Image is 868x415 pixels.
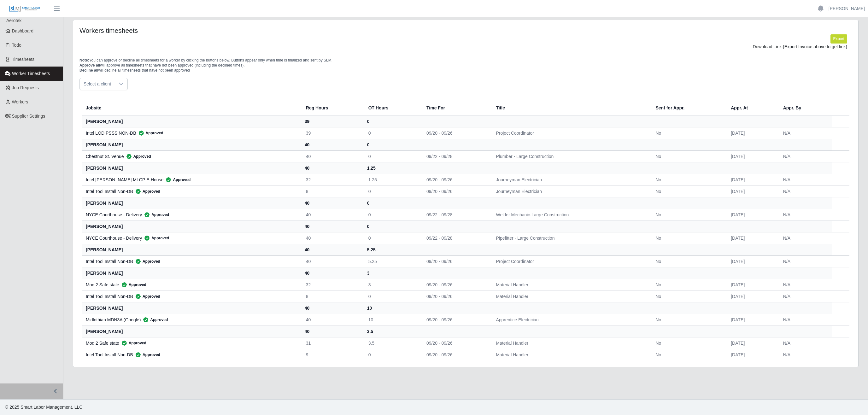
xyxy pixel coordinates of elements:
[491,314,650,325] td: Apprentice Electrician
[119,282,146,288] span: Approved
[363,302,421,314] th: 10
[86,130,296,136] div: Intel LOD PSSS NON-DB
[491,127,650,139] td: Project Coordinator
[86,317,296,323] div: Midlothian MDN3A (Google)
[363,209,421,220] td: 0
[79,63,100,67] span: Approve all
[6,18,21,23] span: Aerotek
[363,115,421,127] th: 0
[133,352,160,358] span: Approved
[82,220,301,232] th: [PERSON_NAME]
[650,209,726,220] td: No
[9,5,40,12] img: SLM Logo
[778,232,832,244] td: N/A
[491,337,650,349] td: Material Handler
[301,290,363,302] td: 8
[301,127,363,139] td: 39
[301,174,363,185] td: 32
[421,279,491,290] td: 09/20 - 09/26
[726,209,778,220] td: [DATE]
[726,232,778,244] td: [DATE]
[133,293,160,300] span: Approved
[301,255,363,267] td: 40
[86,293,296,300] div: Intel Tool Install Non-DB
[301,209,363,220] td: 40
[421,314,491,325] td: 09/20 - 09/26
[778,127,832,139] td: N/A
[421,290,491,302] td: 09/20 - 09/26
[363,139,421,150] th: 0
[80,78,115,90] span: Select a client
[650,290,726,302] td: No
[82,100,301,116] th: Jobsite
[650,232,726,244] td: No
[650,100,726,116] th: Sent for Appr.
[421,150,491,162] td: 09/22 - 09/28
[301,197,363,209] th: 40
[778,150,832,162] td: N/A
[421,127,491,139] td: 09/20 - 09/26
[726,349,778,360] td: [DATE]
[301,302,363,314] th: 40
[301,337,363,349] td: 31
[363,267,421,279] th: 3
[829,5,865,12] a: [PERSON_NAME]
[86,235,296,241] div: NYCE Courthouse - Delivery
[726,314,778,325] td: [DATE]
[301,139,363,150] th: 40
[421,209,491,220] td: 09/22 - 09/28
[82,115,301,127] th: [PERSON_NAME]
[491,232,650,244] td: Pipefitter - Large Construction
[163,177,191,183] span: Approved
[119,340,146,346] span: Approved
[12,43,21,48] span: Todo
[363,255,421,267] td: 5.25
[491,349,650,360] td: Material Handler
[491,255,650,267] td: Project Coordinator
[363,185,421,197] td: 0
[778,279,832,290] td: N/A
[421,100,491,116] th: Time For
[124,153,151,160] span: Approved
[86,153,296,160] div: Chestnut St. Venue
[726,255,778,267] td: [DATE]
[86,352,296,358] div: Intel Tool Install Non-DB
[301,115,363,127] th: 39
[12,114,45,119] span: Supplier Settings
[726,127,778,139] td: [DATE]
[301,267,363,279] th: 40
[301,349,363,360] td: 9
[491,185,650,197] td: Journeyman Electrician
[82,197,301,209] th: [PERSON_NAME]
[650,279,726,290] td: No
[86,282,296,288] div: Mod 2 Safe state
[778,349,832,360] td: N/A
[82,302,301,314] th: [PERSON_NAME]
[491,174,650,185] td: Journeyman Electrician
[12,57,35,62] span: Timesheets
[301,185,363,197] td: 8
[363,325,421,337] th: 3.5
[79,68,98,73] span: Decline all
[650,255,726,267] td: No
[650,127,726,139] td: No
[778,337,832,349] td: N/A
[650,174,726,185] td: No
[650,185,726,197] td: No
[82,267,301,279] th: [PERSON_NAME]
[141,317,168,323] span: Approved
[778,174,832,185] td: N/A
[82,244,301,255] th: [PERSON_NAME]
[82,325,301,337] th: [PERSON_NAME]
[301,232,363,244] td: 40
[5,405,82,410] span: © 2025 Smart Labor Management, LLC
[12,71,50,76] span: Worker Timesheets
[86,258,296,265] div: Intel Tool Install Non-DB
[86,188,296,195] div: Intel Tool Install Non-DB
[82,139,301,150] th: [PERSON_NAME]
[726,100,778,116] th: Appr. At
[363,100,421,116] th: OT Hours
[363,150,421,162] td: 0
[79,58,852,73] p: You can approve or decline all timesheets for a worker by clicking the buttons below. Buttons app...
[650,349,726,360] td: No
